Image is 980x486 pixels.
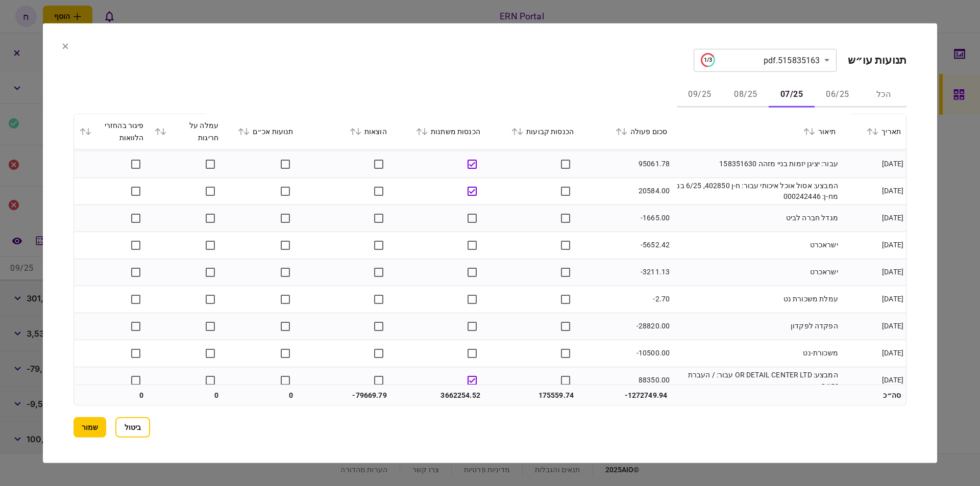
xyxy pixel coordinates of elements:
td: [DATE] [841,232,906,259]
td: [DATE] [841,313,906,340]
td: -1665.00 [579,204,672,232]
text: 1/3 [703,57,712,63]
td: 3662254.52 [392,385,485,405]
h2: תנועות עו״ש [848,54,906,66]
td: [DATE] [841,177,906,204]
button: 09/25 [677,83,723,107]
td: המבצע: OR DETAIL CENTER LTD עבור: / העברת זה״ב [672,367,841,394]
td: 95061.78 [579,150,672,177]
button: הכל [861,83,906,107]
td: 0 [74,385,149,405]
td: -2.70 [579,286,672,313]
td: [DATE] [841,340,906,367]
td: 20584.00 [579,177,672,204]
td: [DATE] [841,204,906,232]
div: עמלה על חריגות [154,119,219,143]
div: תאריך [846,125,901,137]
td: סה״כ [841,385,906,405]
button: 06/25 [815,83,861,107]
td: משכורת-נט [672,340,841,367]
td: -10500.00 [579,340,672,367]
td: המבצע: אסול אוכל איכותי עבור: ח-ן 402850, 6/25 בנ מח-ן: 000242446 [672,177,841,204]
button: שמור [73,417,106,438]
td: ישראכרט [672,232,841,259]
td: [DATE] [841,259,906,286]
div: הוצאות [304,125,387,137]
td: [DATE] [841,286,906,313]
div: פיגור בהחזרי הלוואות [79,119,144,143]
td: עמלת משכורת נט [672,286,841,313]
div: הכנסות משתנות [397,125,480,137]
td: [DATE] [841,367,906,394]
div: 515835163.pdf [701,53,820,67]
div: סכום פעולה [584,125,667,137]
td: 0 [149,385,224,405]
td: 0 [224,385,299,405]
td: ישראכרט [672,259,841,286]
td: [DATE] [841,150,906,177]
button: 07/25 [769,83,815,107]
td: -5652.42 [579,232,672,259]
button: ביטול [115,417,150,438]
td: -79669.79 [299,385,392,405]
button: 08/25 [723,83,769,107]
td: -3211.13 [579,259,672,286]
td: -28820.00 [579,313,672,340]
div: תיאור [677,125,836,137]
div: הכנסות קבועות [491,125,574,137]
td: 175559.74 [485,385,579,405]
div: תנועות אכ״ם [229,125,293,137]
td: מגדל חברה לביט [672,204,841,232]
td: עבור: יציגן יזמות בניי מזהה 158351630 [672,150,841,177]
td: הפקדה לפקדון [672,313,841,340]
td: -1272749.94 [579,385,672,405]
td: 88350.00 [579,367,672,394]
